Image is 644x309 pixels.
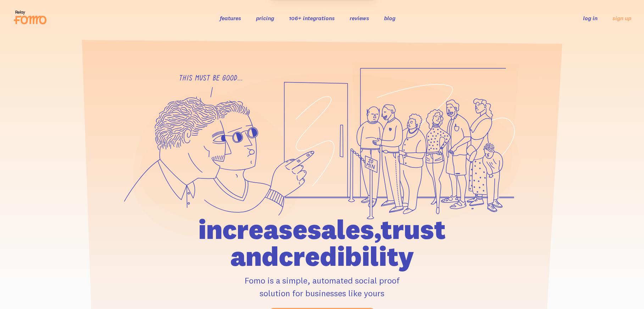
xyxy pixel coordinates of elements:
[612,15,631,22] a: sign up
[158,274,486,299] p: Fomo is a simple, automated social proof solution for businesses like yours
[384,15,395,22] a: blog
[583,15,598,22] a: log in
[256,15,274,22] a: pricing
[220,15,241,22] a: features
[158,216,486,270] h1: increase sales, trust and credibility
[289,15,335,22] a: 106+ integrations
[350,15,369,22] a: reviews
